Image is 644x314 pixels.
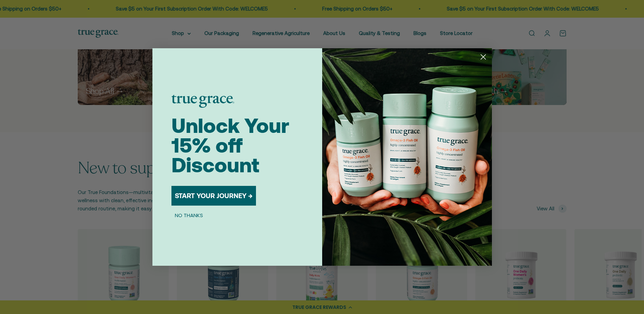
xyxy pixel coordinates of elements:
[171,211,206,219] button: NO THANKS
[171,186,256,206] button: START YOUR JOURNEY →
[171,95,234,108] img: logo placeholder
[322,48,492,266] img: 098727d5-50f8-4f9b-9554-844bb8da1403.jpeg
[477,51,489,63] button: Close dialog
[171,114,289,177] span: Unlock Your 15% off Discount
